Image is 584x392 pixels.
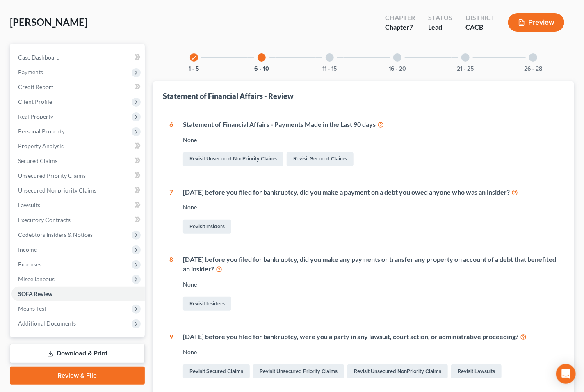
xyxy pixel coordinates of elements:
div: 7 [169,188,173,236]
span: Personal Property [18,128,65,135]
div: [DATE] before you filed for bankruptcy, did you make a payment on a debt you owed anyone who was ... [183,188,558,197]
div: None [183,280,558,289]
a: Secured Claims [11,154,145,168]
div: 6 [169,120,173,168]
a: Revisit Unsecured NonPriority Claims [347,364,448,378]
span: Case Dashboard [18,54,60,61]
div: Lead [428,23,452,32]
a: Unsecured Nonpriority Claims [11,183,145,198]
div: CACB [465,23,495,32]
a: Revisit Unsecured Priority Claims [253,364,344,378]
span: SOFA Review [18,290,52,297]
span: Credit Report [18,83,53,90]
a: Executory Contracts [11,213,145,227]
div: None [183,136,558,144]
div: [DATE] before you filed for bankruptcy, did you make any payments or transfer any property on acc... [183,255,558,274]
button: Preview [508,13,564,32]
a: Revisit Lawsuits [451,364,502,378]
button: 6 - 10 [254,66,269,72]
a: Credit Report [11,80,145,94]
span: Secured Claims [18,157,57,164]
div: Open Intercom Messenger [556,364,576,384]
div: Chapter [385,23,415,32]
div: Statement of Financial Affairs - Payments Made in the Last 90 days [183,120,558,129]
a: Revisit Secured Claims [287,152,354,166]
span: Executory Contracts [18,216,71,223]
a: Property Analysis [11,139,145,154]
i: check [191,55,197,61]
span: Unsecured Nonpriority Claims [18,187,96,194]
div: None [183,348,558,356]
div: Statement of Financial Affairs - Review [163,91,294,101]
a: Review & File [10,367,145,385]
a: Revisit Unsecured NonPriority Claims [183,152,283,166]
span: Miscellaneous [18,275,55,282]
button: 16 - 20 [389,66,406,72]
a: Revisit Insiders [183,220,231,234]
span: Lawsuits [18,202,40,209]
button: 26 - 28 [524,66,542,72]
span: Means Test [18,305,46,312]
button: 21 - 25 [457,66,474,72]
div: Chapter [385,13,415,23]
span: Payments [18,69,43,76]
div: Status [428,13,452,23]
span: Codebtors Insiders & Notices [18,231,93,238]
span: Property Analysis [18,142,64,149]
a: Revisit Insiders [183,297,231,311]
a: Unsecured Priority Claims [11,168,145,183]
span: [PERSON_NAME] [10,16,87,28]
span: Real Property [18,113,53,120]
div: [DATE] before you filed for bankruptcy, were you a party in any lawsuit, court action, or adminis... [183,332,558,342]
a: Lawsuits [11,198,145,213]
a: Revisit Secured Claims [183,364,250,378]
span: Income [18,246,37,253]
div: 8 [169,255,173,312]
span: Expenses [18,261,41,268]
div: District [465,13,495,23]
a: Case Dashboard [11,50,145,65]
button: 11 - 15 [322,66,337,72]
a: SOFA Review [11,287,145,301]
span: Client Profile [18,98,52,105]
div: None [183,203,558,211]
span: 7 [409,23,413,31]
a: Download & Print [10,344,145,363]
div: 9 [169,332,173,380]
span: Additional Documents [18,320,76,327]
span: Unsecured Priority Claims [18,172,86,179]
button: 1 - 5 [189,66,199,72]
